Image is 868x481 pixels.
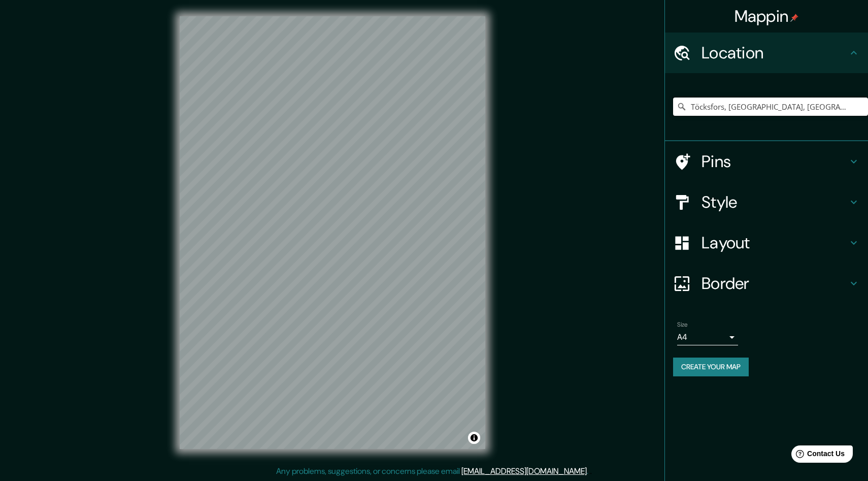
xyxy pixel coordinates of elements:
h4: Mappin [735,6,799,26]
button: Create your map [673,358,749,376]
div: A4 [677,329,738,345]
div: Style [665,182,868,222]
a: [EMAIL_ADDRESS][DOMAIN_NAME] [461,466,587,476]
h4: Style [702,192,848,212]
img: pin-icon.png [790,14,798,22]
button: Toggle attribution [468,432,480,444]
p: Any problems, suggestions, or concerns please email . [276,465,588,477]
div: Border [665,263,868,304]
h4: Pins [702,151,848,172]
h4: Border [702,273,848,294]
div: Pins [665,141,868,182]
div: . [588,465,590,477]
div: Location [665,33,868,73]
canvas: Map [180,16,485,449]
div: Layout [665,222,868,263]
iframe: Help widget launcher [778,441,857,470]
label: Size [677,320,688,329]
input: Pick your city or area [673,98,868,116]
div: . [590,465,592,477]
h4: Layout [702,233,848,253]
h4: Location [702,43,848,63]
